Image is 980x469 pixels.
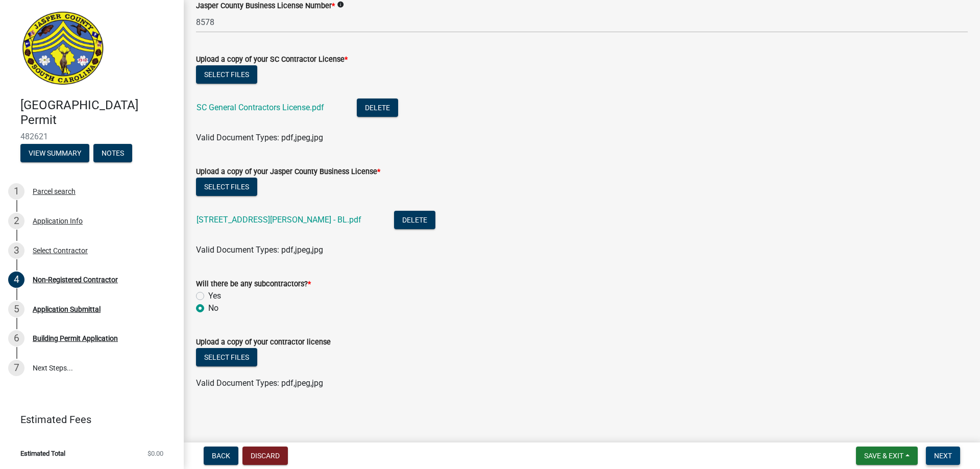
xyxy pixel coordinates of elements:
a: Estimated Fees [8,409,167,430]
span: $0.00 [148,450,163,457]
span: Valid Document Types: pdf,jpeg,jpg [196,133,323,142]
label: Upload a copy of your contractor license [196,339,331,346]
label: Jasper County Business License Number [196,3,335,10]
div: Non-Registered Contractor [33,276,118,283]
button: Discard [242,447,288,465]
label: No [208,302,218,314]
label: Upload a copy of your Jasper County Business License [196,168,380,176]
wm-modal-confirm: Delete Document [394,215,435,225]
span: Back [212,452,230,460]
a: SC General Contractors License.pdf [197,103,324,112]
span: Valid Document Types: pdf,jpeg,jpg [196,245,323,255]
wm-modal-confirm: Summary [20,150,89,158]
div: 4 [8,271,24,288]
label: Will there be any subcontractors? [196,281,311,288]
div: 2 [8,213,24,229]
a: [STREET_ADDRESS][PERSON_NAME] - BL.pdf [197,215,361,225]
div: 5 [8,301,24,317]
label: Yes [208,290,221,302]
div: Application Submittal [33,306,101,313]
div: Application Info [33,217,83,225]
label: Upload a copy of your SC Contractor License [196,56,348,63]
button: Delete [394,211,435,229]
span: Save & Exit [864,452,903,460]
button: Next [926,447,960,465]
button: Notes [93,144,132,162]
h4: [GEOGRAPHIC_DATA] Permit [20,98,176,128]
div: 6 [8,330,24,347]
img: Jasper County, South Carolina [20,11,106,87]
wm-modal-confirm: Delete Document [357,103,398,113]
span: Estimated Total [20,450,65,457]
div: 3 [8,242,24,259]
button: View Summary [20,144,89,162]
span: Valid Document Types: pdf,jpeg,jpg [196,378,323,388]
i: info [337,1,344,8]
div: Select Contractor [33,247,88,254]
button: Save & Exit [856,447,918,465]
div: Building Permit Application [33,335,118,342]
button: Delete [357,98,398,117]
span: 482621 [20,132,163,141]
div: 1 [8,183,24,200]
wm-modal-confirm: Notes [93,150,132,158]
span: Next [934,452,952,460]
button: Select files [196,348,257,366]
button: Select files [196,65,257,84]
div: 7 [8,360,24,376]
button: Back [204,447,238,465]
button: Select files [196,178,257,196]
div: Parcel search [33,188,76,195]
